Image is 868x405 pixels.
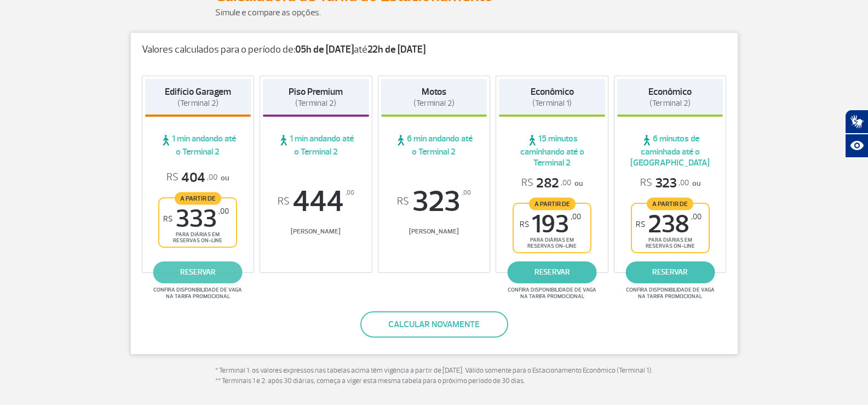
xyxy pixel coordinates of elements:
[521,175,571,192] span: 282
[346,187,354,199] sup: ,00
[152,287,244,300] span: Confira disponibilidade de vaga na tarifa promocional
[215,6,653,19] p: Simule e compare as opções.
[163,214,173,224] sup: R$
[624,287,716,300] span: Confira disponibilidade de vaga na tarifa promocional
[520,212,581,237] span: 193
[506,287,598,300] span: Confira disponibilidade de vaga na tarifa promocional
[177,98,219,109] span: (Terminal 2)
[166,169,217,186] span: 404
[640,175,700,192] p: ou
[617,133,723,168] span: 6 minutos de caminhada até o [GEOGRAPHIC_DATA]
[360,311,508,338] button: Calcular novamente
[422,86,446,98] strong: Motos
[508,261,597,283] a: reservar
[647,197,693,210] span: A partir de
[278,196,290,208] sup: R$
[691,212,702,221] sup: ,00
[165,86,231,98] strong: Edifício Garagem
[641,237,699,249] span: para diárias em reservas on-line
[263,227,369,236] span: [PERSON_NAME]
[531,86,574,98] strong: Econômico
[166,169,229,186] p: ou
[381,133,487,157] span: 6 min andando até o Terminal 2
[219,207,229,216] sup: ,00
[462,187,471,199] sup: ,00
[529,197,576,210] span: A partir de
[397,196,409,208] sup: R$
[142,44,727,56] p: Valores calculados para o período de: até
[636,220,645,229] sup: R$
[845,134,868,158] button: Abrir recursos assistivos.
[367,43,426,56] strong: 22h de [DATE]
[153,261,243,283] a: reservar
[523,237,581,249] span: para diárias em reservas on-line
[263,187,369,216] span: 444
[499,133,605,168] span: 15 minutos caminhando até o Terminal 2
[289,86,343,98] strong: Piso Premium
[571,212,581,221] sup: ,00
[175,192,221,204] span: A partir de
[295,43,354,56] strong: 05h de [DATE]
[215,366,653,387] p: * Terminal 1: os valores expressos nas tabelas acima têm vigência a partir de [DATE]. Válido some...
[413,98,455,109] span: (Terminal 2)
[649,98,691,109] span: (Terminal 2)
[520,220,529,229] sup: R$
[648,86,692,98] strong: Econômico
[532,98,572,109] span: (Terminal 1)
[163,207,229,231] span: 333
[381,227,487,236] span: [PERSON_NAME]
[381,187,487,216] span: 323
[845,110,868,158] div: Plugin de acessibilidade da Hand Talk.
[145,133,251,157] span: 1 min andando até o Terminal 2
[295,98,336,109] span: (Terminal 2)
[169,231,227,244] span: para diárias em reservas on-line
[640,175,689,192] span: 323
[263,133,369,157] span: 1 min andando até o Terminal 2
[636,212,702,237] span: 238
[845,110,868,134] button: Abrir tradutor de língua de sinais.
[625,261,715,283] a: reservar
[521,175,583,192] p: ou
